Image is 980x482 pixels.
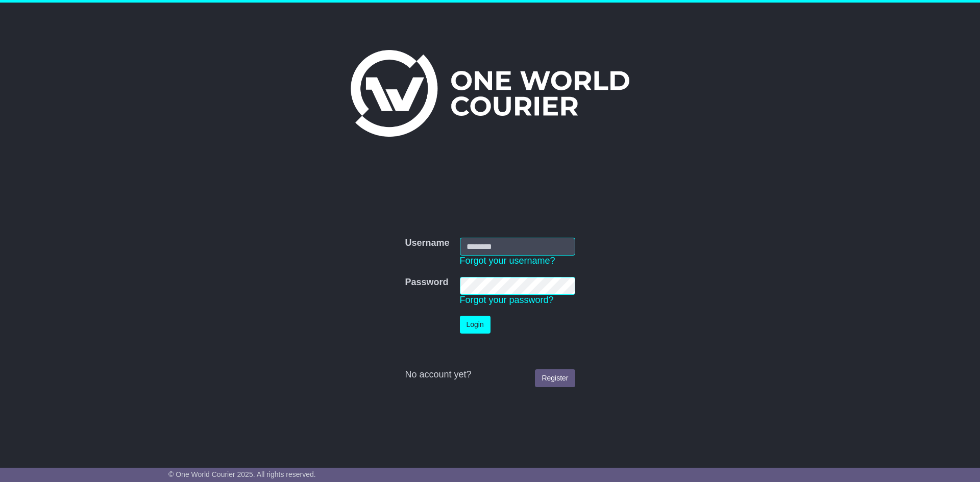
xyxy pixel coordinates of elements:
label: Password [405,277,448,288]
button: Login [460,316,491,334]
a: Forgot your password? [460,295,554,305]
label: Username [405,238,449,249]
a: Register [535,369,575,387]
span: © One World Courier 2025. All rights reserved. [168,470,316,478]
img: One World [351,50,629,137]
a: Forgot your username? [460,256,555,266]
div: No account yet? [405,369,575,380]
